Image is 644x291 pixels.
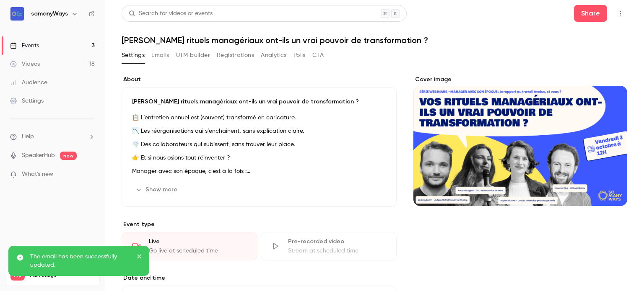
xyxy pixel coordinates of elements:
span: What's new [22,170,53,179]
div: user dit… [7,109,161,170]
div: c'est notre speaker qui a un souci d'ordi, on a trouvé une solution [37,34,154,51]
div: Stream at scheduled time [288,247,386,255]
label: Date and time [122,274,397,282]
div: Hello [PERSON_NAME],tu peux essayer l'url complète ? [13,219,131,235]
li: help-dropdown-opener [10,132,95,141]
button: Envoyer un message… [144,250,157,264]
button: Sélectionneur de fichier gif [40,254,47,260]
div: je ne peux pas envoyer un lien : Pour aller plus loin et découvrir d’autres idées, voici le lien ... [37,114,154,164]
p: 🌪️ Des collaborateurs qui subissent, sans trouver leur place. [132,139,386,149]
div: Audience [10,78,47,87]
label: About [122,75,397,84]
div: Live [149,237,247,246]
img: somanyWays [10,7,24,21]
div: Fermer [147,5,162,20]
button: Share [574,5,607,22]
a: [URL][DOMAIN_NAME] [37,147,121,162]
div: Search for videos or events [129,9,213,18]
p: Actif au cours des 15 dernières minutes [41,10,129,23]
img: Profile image for Salim [24,6,37,20]
textarea: Envoyer un message... [7,236,161,250]
div: je ne peux pas envoyer un lien : Pour aller plus loin et découvrir d’autres idées, voici le lien ... [30,109,161,169]
div: LiveGo live at scheduled time [122,232,257,260]
p: 📋 L’entretien annuel est (souvent) transformé en caricature. [132,113,386,123]
div: 👌 [7,62,44,103]
button: Analytics [261,49,287,62]
span: Help [22,132,34,141]
div: Settings [10,97,44,105]
div: dans le chat [118,175,154,183]
h1: [PERSON_NAME] [41,3,95,10]
div: user dit… [7,188,161,214]
p: [PERSON_NAME] rituels managériaux ont-ils un vrai pouvoir de transformation ? [132,98,386,106]
button: Emails [151,49,169,62]
div: Go live at scheduled time [149,247,247,255]
div: la phrase est elle trop longue ? [57,188,161,207]
p: 📉 Les réorganisations qui s’enchaînent, sans explication claire. [132,126,386,136]
div: Pre-recorded video [288,237,386,246]
button: Accueil [131,5,147,21]
button: Sélectionneur d’emoji [26,254,33,260]
h1: [PERSON_NAME] rituels managériaux ont-ils un vrai pouvoir de transformation ? [122,35,627,45]
div: Salim dit… [7,62,161,109]
div: la phrase est elle trop longue ? [63,193,154,202]
div: Salim dit… [7,214,161,241]
button: Télécharger la pièce jointe [13,254,20,260]
div: user dit… [7,29,161,62]
div: 👌 [7,67,44,98]
p: Manager avec son époque, c’est à la fois : [132,166,386,176]
iframe: Noticeable Trigger [85,171,95,178]
div: user dit… [7,170,161,189]
div: Hello [PERSON_NAME],tu peux essayer l'url complète ? [7,214,138,240]
div: Pre-recorded videoStream at scheduled time [261,232,397,260]
p: Event type [122,220,397,229]
span: new [60,152,77,160]
h6: somanyWays [31,10,68,18]
button: CTA [312,49,324,62]
button: go back [5,5,21,21]
div: Events [10,41,39,50]
button: Settings [122,49,145,62]
p: 👉 Et si nous osions tout réinventer ? [132,153,386,163]
button: UTM builder [176,49,210,62]
a: SpeakerHub [22,151,55,160]
div: dans le chat [112,170,161,188]
button: close [137,252,143,263]
div: Videos [10,60,40,68]
button: Start recording [53,254,60,260]
button: Show more [132,183,182,196]
button: Registrations [217,49,254,62]
p: The email has been successfully updated. [30,252,131,269]
section: Cover image [413,75,627,206]
div: c'est notre speaker qui a un souci d'ordi, on a trouvé une solution [30,29,161,56]
button: Polls [293,49,306,62]
label: Cover image [413,75,627,84]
